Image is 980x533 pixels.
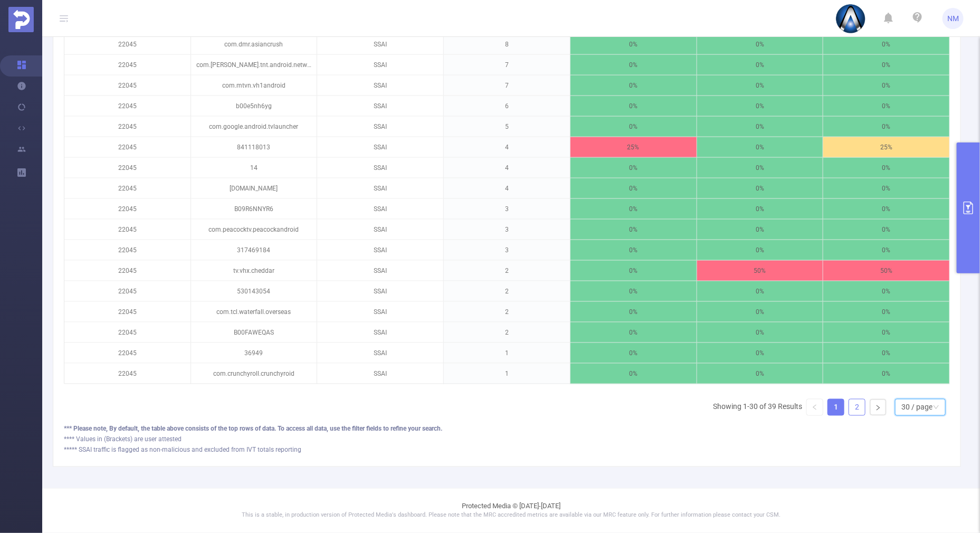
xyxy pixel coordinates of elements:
p: 22045 [64,343,191,363]
p: 2 [444,322,570,342]
p: 0% [570,302,697,322]
p: 0% [823,55,949,75]
p: SSAI [317,343,443,363]
p: SSAI [317,240,443,260]
p: 36949 [191,343,317,363]
p: 0% [570,178,697,198]
p: 0% [823,117,949,137]
p: 0% [697,302,823,322]
p: 0% [823,158,949,178]
p: 22045 [64,117,191,137]
p: com.google.android.tvlauncher [191,117,317,137]
p: 0% [823,240,949,260]
p: tv.vhx.cheddar [191,261,317,281]
img: Protected Media [8,7,34,32]
p: com.[PERSON_NAME].tnt.android.networkapp [191,55,317,75]
p: 0% [570,75,697,96]
p: 0% [823,322,949,342]
li: 2 [849,399,865,416]
div: ***** SSAI traffic is flagged as non-malicious and excluded from IVT totals reporting [64,445,950,455]
li: Showing 1-30 of 39 Results [713,399,802,416]
p: 0% [697,281,823,301]
li: 1 [827,399,844,416]
p: SSAI [317,96,443,116]
p: 841118013 [191,137,317,157]
p: 2 [444,302,570,322]
li: Next Page [870,399,887,416]
p: 0% [570,261,697,281]
p: 0% [697,117,823,137]
p: 22045 [64,322,191,342]
p: 0% [823,302,949,322]
p: 22045 [64,55,191,75]
p: 0% [697,178,823,198]
p: 0% [570,240,697,260]
p: 0% [570,322,697,342]
p: 3 [444,240,570,260]
p: 22045 [64,137,191,157]
p: 0% [697,220,823,240]
p: 0% [823,75,949,96]
div: *** Please note, By default, the table above consists of the top rows of data. To access all data... [64,424,950,434]
p: SSAI [317,117,443,137]
p: com.tcl.waterfall.overseas [191,302,317,322]
p: com.mtvn.vh1android [191,75,317,96]
p: 0% [570,364,697,384]
div: **** Values in (Brackets) are user attested [64,435,950,444]
p: 0% [570,220,697,240]
p: 0% [823,281,949,301]
p: 22045 [64,178,191,198]
a: 1 [828,399,844,415]
p: SSAI [317,178,443,198]
p: 0% [697,199,823,219]
p: 0% [697,75,823,96]
i: icon: right [875,405,881,411]
p: 0% [697,137,823,157]
p: 0% [570,55,697,75]
p: SSAI [317,302,443,322]
p: 0% [697,343,823,363]
p: 22045 [64,240,191,260]
p: 0% [697,96,823,116]
p: 0% [823,96,949,116]
p: 22045 [64,261,191,281]
p: 0% [823,220,949,240]
p: 22045 [64,158,191,178]
p: 3 [444,220,570,240]
p: 0% [570,343,697,363]
p: 0% [697,240,823,260]
p: 1 [444,364,570,384]
p: SSAI [317,75,443,96]
p: SSAI [317,364,443,384]
p: 0% [570,96,697,116]
p: 25% [823,137,949,157]
p: 0% [697,364,823,384]
span: NM [947,8,959,29]
p: 2 [444,261,570,281]
i: icon: left [812,404,818,411]
p: 0% [823,343,949,363]
p: SSAI [317,34,443,54]
p: 0% [823,34,949,54]
p: 7 [444,55,570,75]
p: 22045 [64,34,191,54]
p: SSAI [317,220,443,240]
p: 0% [697,158,823,178]
p: 4 [444,137,570,157]
p: 22045 [64,364,191,384]
p: com.peacocktv.peacockandroid [191,220,317,240]
p: b00e5nh6yg [191,96,317,116]
i: icon: down [933,404,939,412]
li: Previous Page [806,399,823,416]
p: 2 [444,281,570,301]
p: 0% [570,281,697,301]
p: [DOMAIN_NAME] [191,178,317,198]
p: 0% [570,158,697,178]
p: B00FAWEQAS [191,322,317,342]
p: 22045 [64,75,191,96]
p: 0% [823,199,949,219]
p: 3 [444,199,570,219]
p: 7 [444,75,570,96]
p: 0% [697,322,823,342]
p: 50% [823,261,949,281]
